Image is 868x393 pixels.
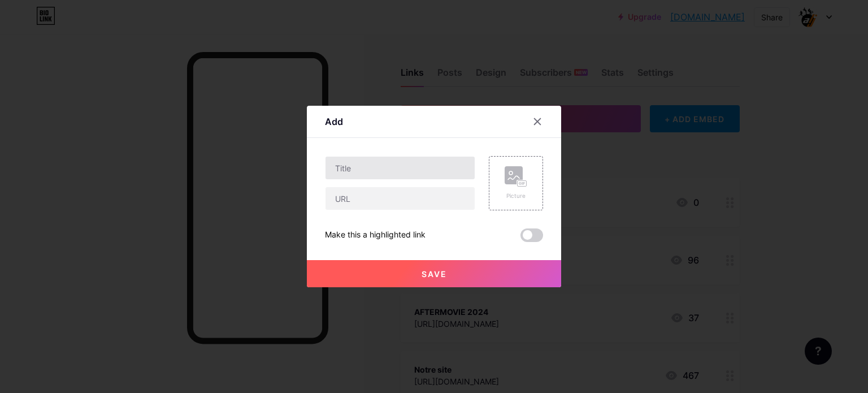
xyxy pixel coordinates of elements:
[325,115,343,128] div: Add
[325,228,426,242] div: Make this a highlighted link
[325,157,475,179] input: Title
[505,192,527,200] div: Picture
[325,187,475,210] input: URL
[422,269,447,279] span: Save
[307,260,561,287] button: Save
